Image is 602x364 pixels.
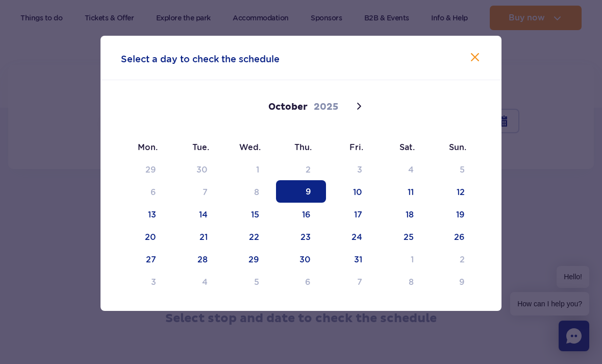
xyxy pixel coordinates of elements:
span: October 5, 2025 [430,158,480,180]
span: October 27, 2025 [121,248,171,270]
span: Tue. [172,142,224,153]
span: Sun. [430,142,481,153]
span: Wed. [224,142,275,153]
span: Sat. [378,142,430,153]
span: October 2, 2025 [276,158,326,180]
span: October 19, 2025 [430,203,480,225]
span: October 15, 2025 [224,203,274,225]
span: October 3, 2025 [328,158,378,180]
span: October 1, 2025 [224,158,274,180]
span: November 4, 2025 [173,270,223,293]
span: September 29, 2025 [121,158,171,180]
span: October 12, 2025 [430,180,480,203]
span: October 29, 2025 [224,248,274,270]
span: October 6, 2025 [121,180,171,203]
span: November 6, 2025 [276,270,326,293]
span: November 7, 2025 [328,270,378,293]
span: October 31, 2025 [328,248,378,270]
span: October 10, 2025 [328,180,378,203]
span: October 25, 2025 [379,225,429,248]
span: October [268,101,308,113]
span: October 18, 2025 [379,203,429,225]
span: November 5, 2025 [224,270,274,293]
span: October 7, 2025 [173,180,223,203]
span: October 9, 2025 [276,180,326,203]
span: October 13, 2025 [121,203,171,225]
span: October 24, 2025 [328,225,378,248]
span: October 16, 2025 [276,203,326,225]
span: October 28, 2025 [173,248,223,270]
span: October 23, 2025 [276,225,326,248]
span: Thu. [275,142,327,153]
span: October 17, 2025 [328,203,378,225]
span: November 2, 2025 [430,248,480,270]
span: October 14, 2025 [173,203,223,225]
span: November 3, 2025 [121,270,171,293]
span: Fri. [327,142,378,153]
span: Select a day to check the schedule [121,52,280,66]
span: October 11, 2025 [379,180,429,203]
span: November 8, 2025 [379,270,429,293]
span: October 22, 2025 [224,225,274,248]
span: November 1, 2025 [379,248,429,270]
span: October 8, 2025 [224,180,274,203]
span: November 9, 2025 [430,270,480,293]
span: September 30, 2025 [173,158,223,180]
span: October 4, 2025 [379,158,429,180]
span: October 20, 2025 [121,225,171,248]
span: October 26, 2025 [430,225,480,248]
span: October 30, 2025 [276,248,326,270]
span: October 21, 2025 [173,225,223,248]
span: Mon. [121,142,172,153]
